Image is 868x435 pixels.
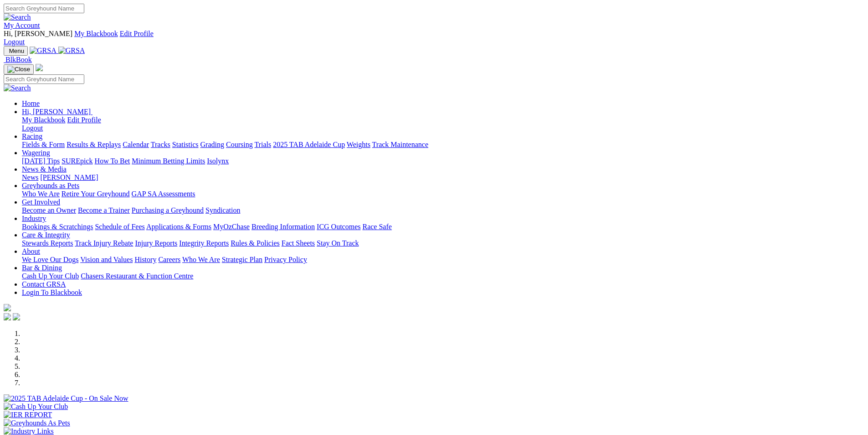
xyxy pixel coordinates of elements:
a: Get Involved [22,198,60,206]
a: Track Maintenance [372,141,428,148]
a: Stewards Reports [22,239,73,247]
img: IER REPORT [4,411,52,419]
a: About [22,247,40,255]
a: Privacy Policy [264,256,307,263]
img: Close [7,66,30,73]
a: Retire Your Greyhound [62,190,130,198]
a: Tracks [151,141,170,148]
a: Industry [22,215,46,222]
img: GRSA [58,47,85,55]
a: BlkBook [4,56,32,63]
img: facebook.svg [4,313,11,320]
a: News [22,173,38,181]
a: Stay On Track [317,239,359,247]
div: Hi, [PERSON_NAME] [22,116,864,132]
span: Menu [9,47,24,54]
img: Search [4,84,31,92]
a: News & Media [22,165,67,173]
a: Careers [158,256,180,263]
a: Racing [22,132,42,140]
a: Purchasing a Greyhound [132,206,204,214]
img: logo-grsa-white.png [4,304,11,311]
a: Syndication [205,206,240,214]
a: Cash Up Your Club [22,272,79,280]
a: Minimum Betting Limits [132,157,205,165]
span: Hi, [PERSON_NAME] [4,30,72,37]
a: Weights [347,141,370,148]
a: My Account [4,21,40,29]
a: MyOzChase [213,223,250,231]
a: Vision and Values [80,256,133,263]
a: GAP SA Assessments [132,190,195,198]
a: Who We Are [22,190,60,198]
a: SUREpick [62,157,92,165]
a: Become an Owner [22,206,76,214]
a: Breeding Information [252,223,315,231]
div: Wagering [22,157,864,165]
a: My Blackbook [22,116,66,124]
span: Hi, [PERSON_NAME] [22,108,91,115]
img: Search [4,13,31,21]
a: How To Bet [95,157,130,165]
img: Greyhounds As Pets [4,419,70,427]
a: 2025 TAB Adelaide Cup [273,141,345,148]
a: [DATE] Tips [22,157,60,165]
div: News & Media [22,173,864,182]
a: Calendar [123,141,149,148]
div: Care & Integrity [22,239,864,247]
a: Logout [4,38,25,46]
div: Industry [22,223,864,231]
img: Cash Up Your Club [4,403,68,411]
button: Toggle navigation [4,64,34,74]
a: Rules & Policies [231,239,280,247]
a: Applications & Forms [146,223,211,231]
img: 2025 TAB Adelaide Cup - On Sale Now [4,394,128,403]
a: Care & Integrity [22,231,70,239]
a: Fields & Form [22,141,65,148]
a: Logout [22,124,43,132]
a: My Blackbook [74,30,118,37]
img: GRSA [30,47,56,55]
a: Chasers Restaurant & Function Centre [81,272,193,280]
a: Isolynx [207,157,229,165]
div: My Account [4,30,864,46]
a: [PERSON_NAME] [40,173,98,181]
a: Edit Profile [120,30,154,37]
a: We Love Our Dogs [22,256,78,263]
a: Trials [254,141,271,148]
a: Statistics [172,141,199,148]
a: Contact GRSA [22,280,66,288]
div: Greyhounds as Pets [22,190,864,198]
a: Grading [200,141,224,148]
a: Login To Blackbook [22,288,82,296]
a: ICG Outcomes [317,223,360,231]
a: Greyhounds as Pets [22,182,79,189]
a: Race Safe [362,223,391,231]
a: Integrity Reports [179,239,229,247]
div: Racing [22,141,864,149]
a: Home [22,100,40,107]
a: Bar & Dining [22,264,62,272]
a: Wagering [22,149,50,157]
a: Who We Are [182,256,220,263]
div: Get Involved [22,206,864,215]
div: About [22,256,864,264]
a: Coursing [226,141,253,148]
a: Track Injury Rebate [75,239,133,247]
img: twitter.svg [13,313,20,320]
input: Search [4,74,84,84]
button: Toggle navigation [4,46,28,56]
a: Become a Trainer [78,206,130,214]
a: Results & Replays [67,141,121,148]
a: Strategic Plan [222,256,262,263]
a: Bookings & Scratchings [22,223,93,231]
input: Search [4,4,84,13]
div: Bar & Dining [22,272,864,280]
a: Fact Sheets [282,239,315,247]
a: Schedule of Fees [95,223,144,231]
a: History [134,256,156,263]
a: Edit Profile [67,116,101,124]
a: Injury Reports [135,239,177,247]
a: Hi, [PERSON_NAME] [22,108,92,115]
span: BlkBook [5,56,32,63]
